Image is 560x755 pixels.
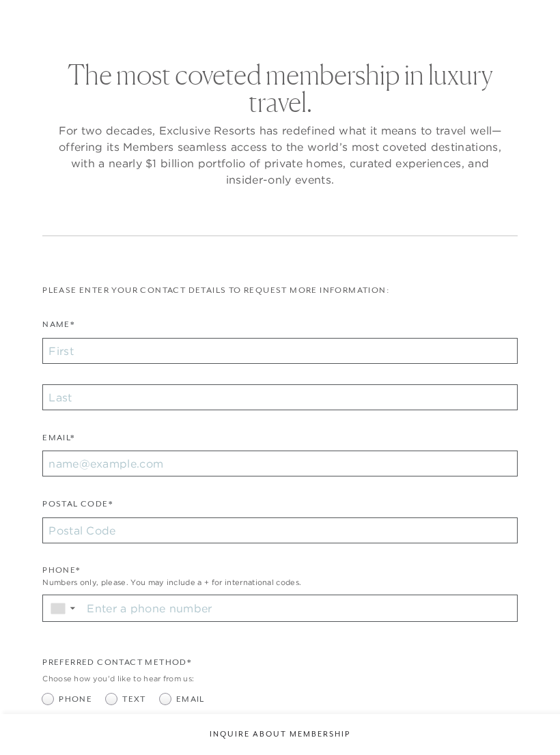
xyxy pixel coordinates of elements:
[176,693,205,706] span: Email
[42,338,518,364] input: First
[42,656,191,676] legend: Preferred Contact Method*
[42,577,518,588] div: Numbers only, please. You may include a + for international codes.
[42,284,518,297] p: Please enter your contact details to request more information:
[122,693,146,706] span: Text
[42,318,74,338] label: Name*
[68,604,77,612] span: ▼
[82,595,517,621] input: Enter a phone number
[43,595,82,621] div: Country Code Selector
[42,517,518,543] input: Postal Code
[59,693,92,706] span: Phone
[55,122,505,188] p: For two decades, Exclusive Resorts has redefined what it means to travel well—offering its Member...
[42,564,518,577] div: Phone*
[529,15,546,25] button: Open navigation
[42,451,518,476] input: name@example.com
[42,384,518,410] input: Last
[55,61,505,115] h2: The most coveted membership in luxury travel.
[42,673,518,685] div: Choose how you'd like to hear from us:
[42,498,113,517] label: Postal Code*
[42,431,74,451] label: Email*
